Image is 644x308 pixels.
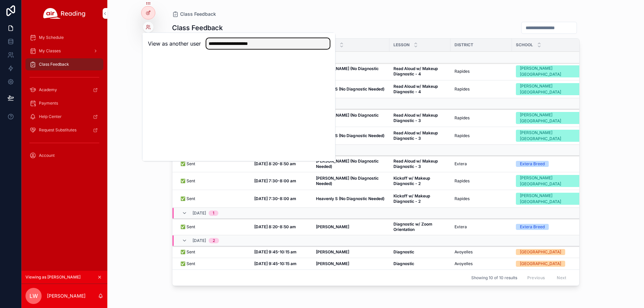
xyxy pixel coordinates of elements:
a: [PERSON_NAME] [316,249,385,255]
a: [DATE] 8:20-8:50 am [254,224,308,230]
span: Extera [454,224,467,230]
a: ✅ Sent [180,196,246,201]
span: ✅ Sent [180,196,195,201]
a: Read Aloud w/ Makeup Diagnostic - 3 [393,130,446,141]
span: LW [30,292,38,300]
a: My Schedule [25,32,103,44]
strong: Kickoff w/ Makeup Diagnostic - 2 [393,193,431,204]
span: ✅ Sent [180,249,195,255]
a: ✅ Sent [180,178,246,184]
a: [PERSON_NAME] (No Diagnostic Needed) [316,176,385,186]
span: Request Substitutes [39,127,76,133]
strong: Kickoff w/ Makeup Diagnostic - 2 [393,176,431,186]
strong: [DATE] 9:45-10:15 am [254,261,297,266]
a: Extera [454,161,508,167]
a: Rapides [454,69,508,74]
span: My Schedule [39,35,64,40]
strong: Read Aloud w/ Makeup Diagnostic - 4 [393,66,439,76]
a: [DATE] 9:45-10:15 am [254,261,308,266]
strong: Heavenly S (No Diagnostic Needed) [316,133,384,138]
span: ✅ Sent [180,178,195,184]
a: Diagnostic [393,261,446,266]
a: [DATE] 7:30-8:00 am [254,196,308,201]
a: Extera Breed [516,161,590,167]
span: Avoyelles [454,261,473,266]
strong: [PERSON_NAME] (No Diagnostic Needed) [316,176,380,186]
a: Avoyelles [454,249,508,255]
span: Class Feedback [180,11,216,17]
a: Avoyelles [454,261,508,266]
a: Payments [25,97,103,109]
div: [GEOGRAPHIC_DATA] [520,261,561,267]
a: [PERSON_NAME][GEOGRAPHIC_DATA] [516,83,590,95]
h1: Class Feedback [172,23,223,33]
a: Heavenly S (No Diagnostic Needed) [316,133,385,138]
strong: [PERSON_NAME] (No Diagnostic Needed) [316,66,380,76]
a: Request Substitutes [25,124,103,136]
strong: [PERSON_NAME] [316,224,349,229]
a: [GEOGRAPHIC_DATA] [516,249,590,255]
a: [PERSON_NAME][GEOGRAPHIC_DATA] [516,112,590,124]
a: [PERSON_NAME] (No Diagnostic Needed) [316,159,385,169]
span: Help Center [39,114,62,119]
a: [PERSON_NAME][GEOGRAPHIC_DATA] [516,65,590,77]
a: Heavenly S (No Diagnostic Needed) [316,86,385,92]
a: [PERSON_NAME] (No Diagnostic Needed) [316,113,385,123]
a: Read Aloud w/ Makeup Diagnostic - 3 [393,113,446,123]
a: [PERSON_NAME][GEOGRAPHIC_DATA] [516,130,590,142]
span: Rapides [454,178,470,184]
a: Class Feedback [172,11,216,17]
span: My Classes [39,48,61,54]
a: Class Feedback [25,58,103,70]
a: Diagnostic [393,249,446,255]
span: Payments [39,101,58,106]
a: Read Aloud w/ Makeup Diagnostic - 4 [393,66,446,77]
strong: Read Aloud w/ Makeup Diagnostic - 4 [393,84,439,94]
strong: [PERSON_NAME] (No Diagnostic Needed) [316,159,380,169]
span: ✅ Sent [180,161,195,167]
span: Rapides [454,69,470,74]
strong: [DATE] 8:20-8:50 am [254,161,296,166]
a: Diagnostic w/ Zoom Orientation [393,222,446,232]
a: Rapides [454,196,508,201]
a: [DATE] 8:20-8:50 am [254,161,308,167]
span: School [516,42,533,48]
strong: Read Aloud w/ Makeup Diagnostic - 3 [393,130,439,141]
a: Kickoff w/ Makeup Diagnostic - 2 [393,176,446,186]
a: [GEOGRAPHIC_DATA] [516,261,590,267]
div: [GEOGRAPHIC_DATA] [520,249,561,255]
span: District [454,42,473,48]
a: Extera Breed [516,224,590,230]
strong: [PERSON_NAME] [316,249,349,254]
strong: Heavenly S (No Diagnostic Needed) [316,196,384,201]
strong: [DATE] 9:45-10:15 am [254,249,297,254]
a: [DATE] 9:45-10:15 am [254,249,308,255]
a: Read Aloud w/ Makeup Diagnostic - 4 [393,84,446,95]
a: Extera [454,224,508,230]
span: Academy [39,87,57,93]
div: [PERSON_NAME][GEOGRAPHIC_DATA] [520,112,586,124]
a: [PERSON_NAME] (No Diagnostic Needed) [316,66,385,77]
span: Rapides [454,115,470,121]
a: Kickoff w/ Makeup Diagnostic - 2 [393,193,446,204]
div: Extera Breed [520,224,545,230]
img: App logo [43,8,86,19]
a: My Classes [25,45,103,57]
a: Rapides [454,178,508,184]
a: Read Aloud w/ Makeup Diagnostic - 3 [393,159,446,169]
strong: [DATE] 7:30-8:00 am [254,196,296,201]
strong: [DATE] 8:20-8:50 am [254,224,296,229]
span: Extera [454,161,467,167]
strong: Diagnostic [393,261,414,266]
a: [PERSON_NAME] [316,224,385,230]
span: ✅ Sent [180,224,195,230]
a: Heavenly S (No Diagnostic Needed) [316,196,385,201]
span: Account [39,153,55,158]
a: [DATE] 7:30-8:00 am [254,178,308,184]
div: [PERSON_NAME][GEOGRAPHIC_DATA] [520,65,586,77]
span: ✅ Sent [180,261,195,266]
div: 2 [213,238,215,243]
a: ✅ Sent [180,161,246,167]
div: 1 [213,210,214,216]
a: ✅ Sent [180,249,246,255]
